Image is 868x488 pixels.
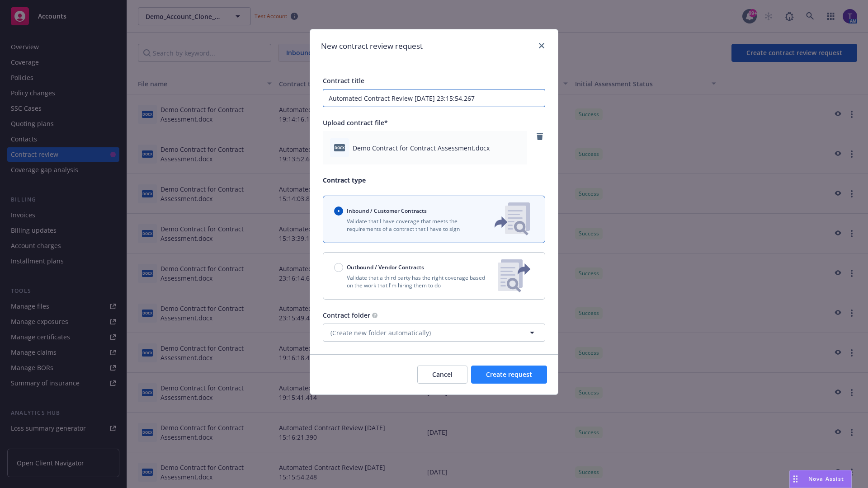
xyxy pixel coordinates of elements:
[347,263,424,271] span: Outbound / Vendor Contracts
[353,143,490,153] span: Demo Contract for Contract Assessment.docx
[486,370,532,379] span: Create request
[334,263,343,272] input: Outbound / Vendor Contracts
[321,40,423,52] h1: New contract review request
[323,196,545,243] button: Inbound / Customer ContractsValidate that I have coverage that meets the requirements of a contra...
[432,370,453,379] span: Cancel
[334,144,345,151] span: docx
[789,470,852,488] button: Nova Assist
[323,324,545,342] button: (Create new folder automatically)
[334,274,491,289] p: Validate that a third party has the right coverage based on the work that I'm hiring them to do
[323,311,370,319] span: Contract folder
[334,206,343,216] input: Inbound / Customer Contracts
[417,366,467,384] button: Cancel
[790,470,801,488] div: Drag to move
[323,175,545,185] p: Contract type
[534,131,545,142] a: remove
[536,40,547,51] a: close
[323,89,545,107] input: Enter a title for this contract
[330,328,431,338] span: (Create new folder automatically)
[334,217,480,233] p: Validate that I have coverage that meets the requirements of a contract that I have to sign
[323,118,388,127] span: Upload contract file*
[323,252,545,300] button: Outbound / Vendor ContractsValidate that a third party has the right coverage based on the work t...
[323,76,364,85] span: Contract title
[347,207,427,215] span: Inbound / Customer Contracts
[471,366,547,384] button: Create request
[808,475,844,483] span: Nova Assist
